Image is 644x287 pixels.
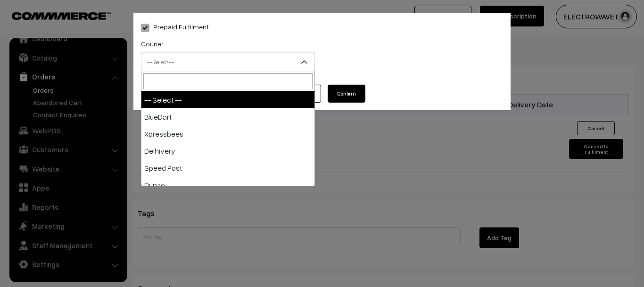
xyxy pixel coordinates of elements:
[141,142,314,159] li: Delhivery
[141,39,164,49] label: Courier
[141,125,314,142] li: Xpressbees
[141,91,314,108] li: -- Select --
[328,85,365,103] button: Confirm
[141,54,314,70] span: -- Select --
[141,108,314,125] li: BlueDart
[141,159,314,176] li: Speed Post
[141,22,209,32] label: Prepaid Fulfilment
[141,176,314,193] li: Dunzo
[141,52,315,71] span: -- Select --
